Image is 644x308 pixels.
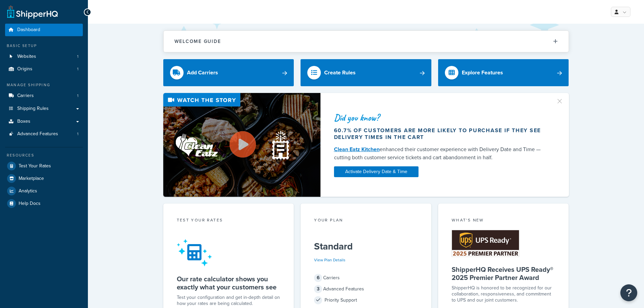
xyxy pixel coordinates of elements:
div: Your Plan [314,217,418,225]
a: Marketplace [5,172,83,185]
a: Origins1 [5,63,83,75]
span: 1 [77,131,78,137]
a: Websites1 [5,50,83,63]
a: Test Your Rates [5,160,83,172]
p: ShipperHQ is honored to be recognized for our collaboration, responsiveness, and commitment to UP... [452,285,555,303]
span: Websites [17,54,36,60]
h5: ShipperHQ Receives UPS Ready® 2025 Premier Partner Award [452,265,555,282]
div: Add Carriers [187,68,218,77]
a: Dashboard [5,24,83,36]
span: Help Docs [19,201,41,207]
div: Explore Features [462,68,503,77]
li: Websites [5,50,83,63]
li: Carriers [5,90,83,102]
span: 1 [77,54,78,60]
span: Marketplace [19,176,44,182]
a: Activate Delivery Date & Time [334,166,419,177]
a: Help Docs [5,197,83,210]
span: Shipping Rules [17,106,49,112]
span: 1 [77,66,78,72]
span: Origins [17,66,32,72]
button: Welcome Guide [164,31,569,52]
span: Carriers [17,93,34,99]
div: Did you know? [334,113,548,122]
h5: Standard [314,241,418,252]
div: What's New [452,217,555,225]
a: Explore Features [438,59,569,86]
span: Advanced Features [17,131,58,137]
span: Analytics [19,188,37,194]
span: Dashboard [17,27,40,33]
a: Clean Eatz Kitchen [334,145,380,153]
a: Add Carriers [163,59,294,86]
span: 3 [314,285,322,293]
a: Create Rules [301,59,431,86]
span: Boxes [17,119,30,124]
a: Shipping Rules [5,102,83,115]
a: Boxes [5,115,83,128]
li: Advanced Features [5,128,83,140]
div: Advanced Features [314,284,418,294]
div: Resources [5,152,83,158]
span: 6 [314,274,322,282]
div: Priority Support [314,295,418,305]
div: Create Rules [324,68,356,77]
a: Analytics [5,185,83,197]
a: Advanced Features1 [5,128,83,140]
div: Carriers [314,273,418,283]
h5: Our rate calculator shows you exactly what your customers see [177,275,281,291]
div: Test your rates [177,217,281,225]
button: Open Resource Center [620,284,637,301]
div: Basic Setup [5,43,83,49]
h2: Welcome Guide [174,39,221,44]
img: Video thumbnail [163,93,320,197]
a: View Plan Details [314,257,345,263]
div: Manage Shipping [5,82,83,88]
li: Origins [5,63,83,75]
span: 1 [77,93,78,99]
a: Carriers1 [5,90,83,102]
div: Test your configuration and get in-depth detail on how your rates are being calculated. [177,294,281,307]
div: 60.7% of customers are more likely to purchase if they see delivery times in the cart [334,127,548,141]
span: Test Your Rates [19,163,51,169]
div: enhanced their customer experience with Delivery Date and Time — cutting both customer service ti... [334,145,548,162]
